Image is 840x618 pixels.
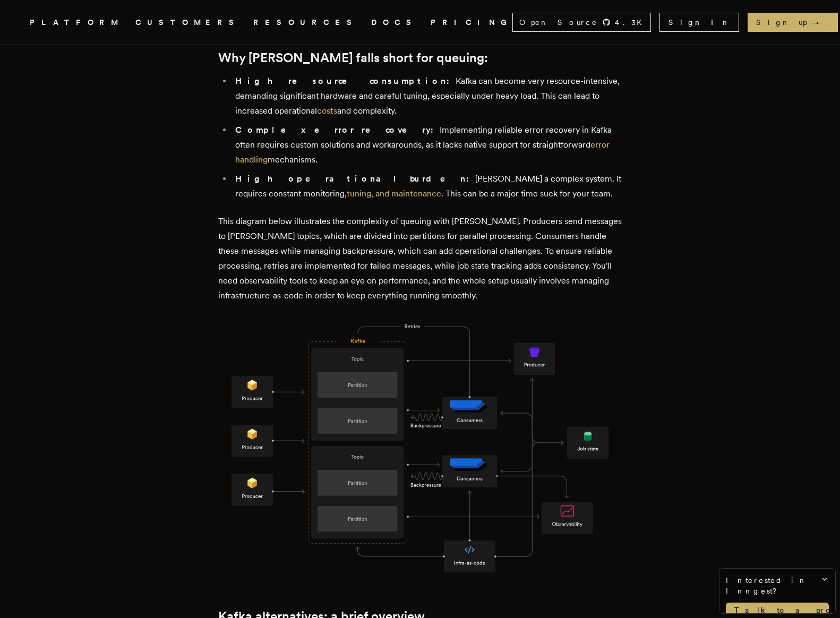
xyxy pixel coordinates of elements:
a: error handling [235,140,610,165]
a: Talk to a product expert [726,603,829,617]
p: This diagram below illustrates the complexity of queuing with [PERSON_NAME]. Producers send messa... [218,214,622,303]
img: An architecture diagram of a typical Kafka-based system [218,320,622,575]
button: RESOURCES [253,16,358,29]
a: CUSTOMERS [135,16,241,29]
li: [PERSON_NAME] a complex system. It requires constant monitoring, . This can be a major time suck ... [232,171,622,201]
span: Open Source [519,17,598,28]
h2: Why [PERSON_NAME] falls short for queuing: [218,50,622,65]
li: Implementing reliable error recovery in Kafka often requires custom solutions and workarounds, as... [232,123,622,167]
li: Kafka can become very resource-intensive, demanding significant hardware and careful tuning, espe... [232,74,622,118]
a: PRICING [431,16,512,29]
a: DOCS [371,16,418,29]
a: Sign In [659,13,739,32]
span: 4.3 K [615,17,648,28]
span: → [811,17,829,28]
a: costs [317,106,337,116]
span: Interested in Inngest? [726,575,829,596]
strong: High resource consumption: [235,76,456,86]
button: PLATFORM [30,16,123,29]
strong: Complex error recovery: [235,125,440,135]
a: tuning, and maintenance [347,188,441,199]
a: Sign up [748,13,838,32]
strong: High operational burden: [235,174,475,184]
